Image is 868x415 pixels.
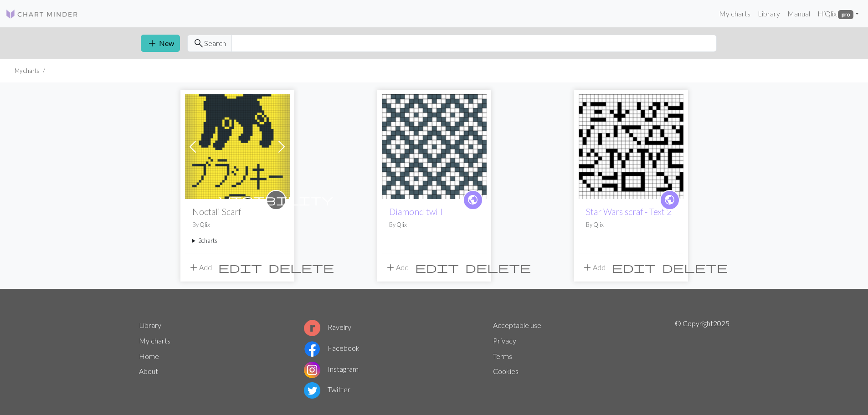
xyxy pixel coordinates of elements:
a: Manual [784,5,814,23]
a: Diamond twill [389,206,442,217]
button: Delete [659,259,731,276]
p: By Qlix [389,220,479,229]
span: edit [415,261,459,274]
a: Terms [493,352,512,360]
span: delete [465,261,531,274]
a: About [139,367,158,375]
button: Add [382,259,412,276]
img: Star Wars scraf - Text 2 [579,94,683,199]
button: Delete [462,259,534,276]
button: Add [185,259,215,276]
a: Privacy [493,336,516,345]
i: Edit [612,262,656,273]
span: Search [204,38,226,49]
a: Library [139,321,161,329]
a: Cookies [493,367,519,375]
li: My charts [15,67,39,75]
a: Home [139,352,159,360]
img: Facebook logo [304,341,320,357]
button: Edit [215,259,265,276]
span: edit [612,261,656,274]
i: private [219,191,333,209]
span: public [664,193,675,207]
a: My charts [715,5,754,23]
i: Edit [218,262,262,273]
a: HiQlix pro [814,5,863,23]
i: Edit [415,262,459,273]
span: edit [218,261,262,274]
button: Add [579,259,609,276]
a: Facebook [304,343,360,352]
span: add [385,261,396,274]
button: Edit [412,259,462,276]
a: public [660,190,680,210]
span: add [147,37,158,50]
p: © Copyright 2025 [675,318,729,401]
a: Instagram [304,364,359,373]
img: Ravelry logo [304,320,320,336]
a: Ravelry [304,323,351,331]
span: public [467,193,478,207]
h2: Noctali Scarf [192,206,282,217]
button: Delete [265,259,337,276]
span: add [188,261,199,274]
a: public [463,190,483,210]
i: public [664,191,675,209]
summary: 2charts [192,236,282,245]
a: Star Wars scraf - Text 2 [579,141,683,150]
a: Acceptable use [493,321,541,329]
img: Logo [5,9,78,20]
a: Twitter [304,385,350,394]
button: New [141,35,180,52]
img: Noctali Scarf #2 [185,94,290,199]
span: add [582,261,593,274]
a: Star Wars scraf - Text 2 [586,206,672,217]
span: pro [838,10,853,19]
img: Twitter logo [304,382,320,399]
img: Instagram logo [304,362,320,378]
a: Library [754,5,784,23]
i: public [467,191,478,209]
span: search [193,37,204,50]
p: By Qlix [192,220,282,229]
a: My charts [139,336,170,345]
span: delete [268,261,334,274]
span: visibility [219,193,333,207]
span: delete [662,261,728,274]
p: By Qlix [586,220,676,229]
a: Noctali Scarf #2 [185,141,290,150]
button: Edit [609,259,659,276]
